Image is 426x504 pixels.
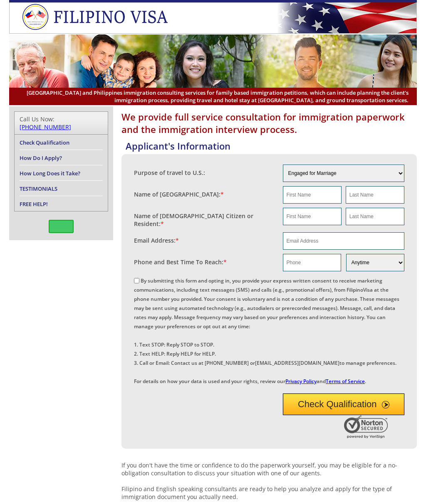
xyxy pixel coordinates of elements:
input: Phone [283,254,341,271]
a: FREE HELP! [20,200,48,208]
input: Last Name [346,186,404,204]
label: Purpose of travel to U.S.: [134,169,205,177]
div: Call Us Now: [20,115,103,131]
label: Name of [GEOGRAPHIC_DATA]: [134,190,224,198]
button: Check Qualification [283,393,405,415]
input: First Name [283,186,342,204]
select: Phone and Best Reach Time are required. [346,254,404,271]
input: By submitting this form and opting in, you provide your express written consent to receive market... [134,278,139,283]
img: Norton Secured [344,415,390,438]
input: Last Name [346,208,404,225]
label: Name of [DEMOGRAPHIC_DATA] Citizen or Resident: [134,212,275,228]
a: Check Qualification [20,139,69,146]
h1: We provide full service consultation for immigration paperwork and the immigration interview proc... [121,111,417,135]
span: [GEOGRAPHIC_DATA] and Philippines immigration consulting services for family based immigration pe... [17,89,409,104]
label: Email Address: [134,236,179,244]
a: TESTIMONIALS [20,185,57,192]
input: Email Address [283,232,405,250]
h4: Applicant's Information [126,140,417,152]
a: Terms of Service [326,378,365,385]
label: By submitting this form and opting in, you provide your express written consent to receive market... [134,277,399,385]
a: Privacy Policy [285,378,317,385]
a: How Long Does it Take? [20,170,80,177]
a: How Do I Apply? [20,154,62,162]
label: Phone and Best Time To Reach: [134,258,227,266]
a: [PHONE_NUMBER] [20,123,71,131]
input: First Name [283,208,342,225]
